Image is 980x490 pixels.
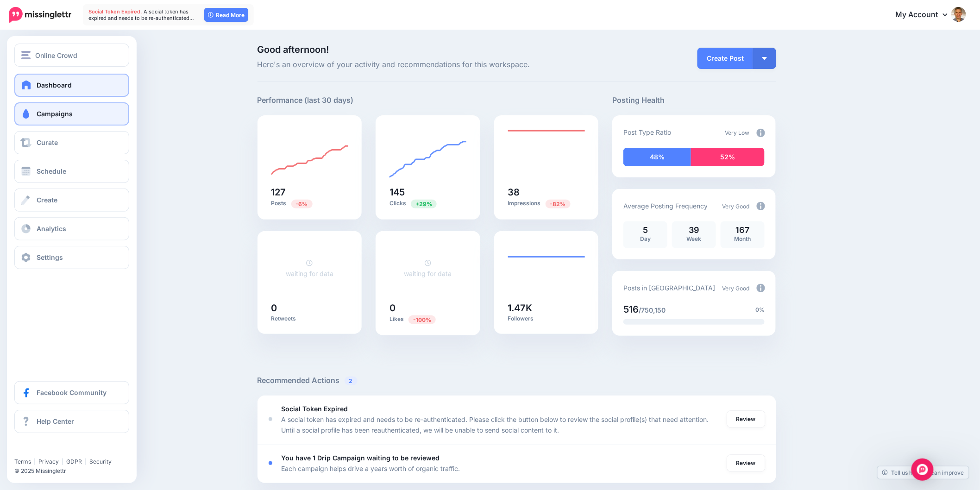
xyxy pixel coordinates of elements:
[9,7,71,23] img: Missinglettr
[258,44,329,55] span: Good afternoon!
[546,200,571,208] span: Previous period: 209
[14,458,31,465] a: Terms
[886,4,966,26] a: My Account
[89,458,112,465] a: Security
[14,381,129,404] a: Facebook Community
[88,8,142,15] span: Social Token Expired.
[411,200,437,208] span: Previous period: 112
[38,458,59,465] a: Privacy
[14,74,129,97] a: Dashboard
[37,389,107,396] span: Facebook Community
[623,283,715,293] p: Posts in [GEOGRAPHIC_DATA]
[37,167,66,175] span: Schedule
[85,458,87,465] span: |
[628,226,663,234] p: 5
[282,405,348,413] b: Social Token Expired
[88,8,194,21] span: A social token has expired and needs to be re-authenticated…
[258,375,776,386] h5: Recommended Actions
[37,81,72,89] span: Dashboard
[14,246,129,269] a: Settings
[640,235,651,242] span: Day
[757,202,765,210] img: info-circle-grey.png
[727,455,765,471] a: Review
[756,305,765,314] span: 0%
[204,8,248,22] a: Read More
[271,315,348,322] p: Retweets
[389,315,466,324] p: Likes
[14,466,135,476] li: © 2025 Missinglettr
[37,225,66,232] span: Analytics
[408,315,436,324] span: Previous period: 2
[286,259,333,277] a: waiting for data
[14,44,129,67] button: Online Crowd
[37,417,74,425] span: Help Center
[14,445,85,454] iframe: Twitter Follow Button
[677,226,711,234] p: 39
[21,51,31,59] img: menu.png
[722,285,750,292] span: Very Good
[62,458,63,465] span: |
[14,160,129,183] a: Schedule
[508,188,585,197] h5: 38
[14,102,129,126] a: Campaigns
[37,253,63,261] span: Settings
[258,59,599,71] span: Here's an overview of your activity and recommendations for this workspace.
[757,129,765,137] img: info-circle-grey.png
[911,459,934,481] div: Open Intercom Messenger
[271,303,348,313] h5: 0
[389,188,466,197] h5: 145
[271,199,348,208] p: Posts
[722,203,750,210] span: Very Good
[762,57,767,60] img: arrow-down-white.png
[727,411,765,427] a: Review
[37,138,58,146] span: Curate
[14,131,129,154] a: Curate
[725,226,760,234] p: 167
[623,148,691,166] div: 48% of your posts in the last 30 days have been from Drip Campaigns
[623,304,639,315] span: 516
[66,458,82,465] a: GDPR
[508,199,585,208] p: Impressions
[37,110,73,118] span: Campaigns
[508,315,585,322] p: Followers
[691,148,765,166] div: 52% of your posts in the last 30 days have been from Curated content
[37,196,57,204] span: Create
[508,303,585,313] h5: 1.47K
[757,284,765,292] img: info-circle-grey.png
[639,306,666,314] span: /750,150
[282,414,718,435] p: A social token has expired and needs to be re-authenticated. Please click the button below to rev...
[14,410,129,433] a: Help Center
[269,417,272,421] div: <div class='status-dot small red margin-right'></div>Error
[735,235,751,242] span: Month
[612,94,776,106] h5: Posting Health
[697,48,753,69] a: Create Post
[258,94,354,106] h5: Performance (last 30 days)
[725,129,750,136] span: Very Low
[271,188,348,197] h5: 127
[269,461,272,465] div: <div class='status-dot small red margin-right'></div>Error
[35,50,77,61] span: Online Crowd
[14,188,129,212] a: Create
[878,466,969,479] a: Tell us how we can improve
[14,217,129,240] a: Analytics
[404,259,452,277] a: waiting for data
[34,458,36,465] span: |
[282,463,460,474] p: Each campaign helps drive a years worth of organic traffic.
[282,454,440,462] b: You have 1 Drip Campaign waiting to be reviewed
[345,377,358,385] span: 2
[623,127,671,138] p: Post Type Ratio
[389,303,466,313] h5: 0
[389,199,466,208] p: Clicks
[687,235,702,242] span: Week
[623,201,708,211] p: Average Posting Frequency
[291,200,313,208] span: Previous period: 135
